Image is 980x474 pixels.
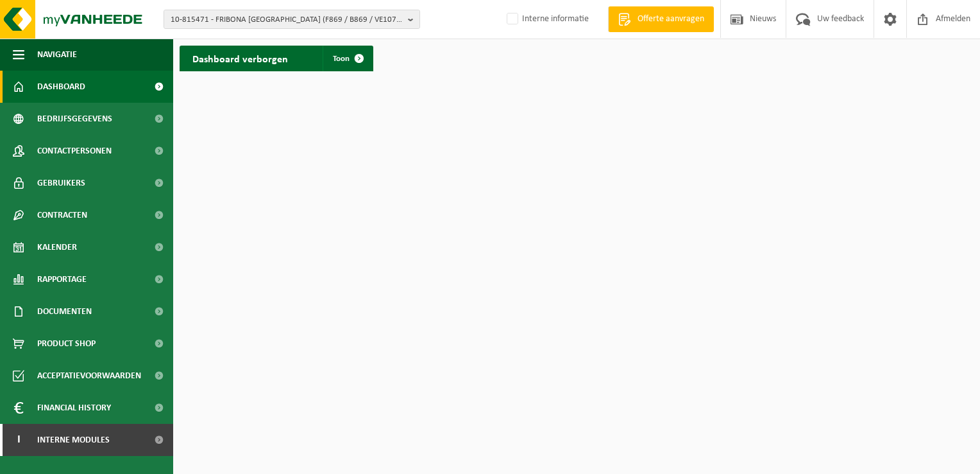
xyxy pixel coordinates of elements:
[504,10,589,29] label: Interne informatie
[37,39,77,71] span: Navigatie
[333,55,350,63] span: Toon
[37,360,141,392] span: Acceptatievoorwaarden
[37,231,77,263] span: Kalender
[164,10,420,29] button: 10-815471 - FRIBONA [GEOGRAPHIC_DATA] (F869 / B869 / VE1070 / B869H) - OOSTKAMP
[323,46,372,71] a: Toon
[37,199,87,231] span: Contracten
[171,10,403,30] span: 10-815471 - FRIBONA [GEOGRAPHIC_DATA] (F869 / B869 / VE1070 / B869H) - OOSTKAMP
[37,167,85,199] span: Gebruikers
[180,46,301,71] h2: Dashboard verborgen
[13,424,24,456] span: I
[608,6,714,32] a: Offerte aanvragen
[37,424,110,456] span: Interne modules
[37,71,85,103] span: Dashboard
[634,13,707,26] span: Offerte aanvragen
[37,263,87,295] span: Rapportage
[37,103,112,135] span: Bedrijfsgegevens
[37,295,92,328] span: Documenten
[37,392,111,424] span: Financial History
[37,328,96,360] span: Product Shop
[37,135,112,167] span: Contactpersonen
